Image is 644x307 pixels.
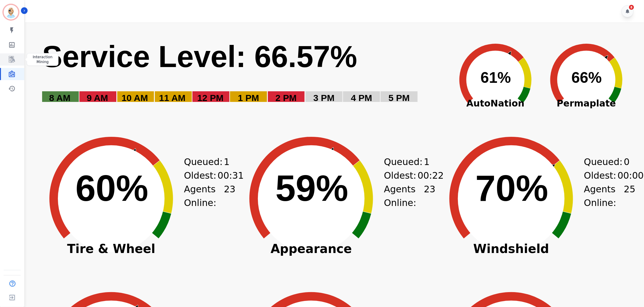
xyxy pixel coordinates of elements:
[184,169,229,182] div: Oldest:
[572,69,602,86] text: 66%
[218,169,244,182] span: 00:31
[75,168,148,208] text: 60%
[42,38,449,113] svg: Service Level: 0%
[224,182,235,210] span: 23
[275,168,348,208] text: 59%
[42,39,357,73] text: Service Level: 66.57%
[4,5,18,19] img: Bordered avatar
[629,5,634,10] div: 8
[475,168,548,208] text: 70%
[584,169,629,182] div: Oldest:
[384,155,429,169] div: Queued:
[584,155,629,169] div: Queued:
[624,182,636,210] span: 25
[384,182,435,210] div: Agents Online:
[159,93,185,103] text: 11 AM
[481,69,511,86] text: 61%
[424,182,435,210] span: 23
[418,169,444,182] span: 00:22
[224,155,230,169] span: 1
[197,93,224,103] text: 12 PM
[238,93,259,103] text: 1 PM
[424,155,430,169] span: 1
[351,93,372,103] text: 4 PM
[624,155,630,169] span: 0
[49,93,71,103] text: 8 AM
[313,93,335,103] text: 3 PM
[541,96,632,110] span: Permaplate
[584,182,636,210] div: Agents Online:
[184,155,229,169] div: Queued:
[389,93,410,103] text: 5 PM
[450,96,541,110] span: AutoNation
[275,93,297,103] text: 2 PM
[235,246,387,252] span: Appearance
[87,93,108,103] text: 9 AM
[384,169,429,182] div: Oldest:
[184,182,235,210] div: Agents Online:
[122,93,148,103] text: 10 AM
[35,246,187,252] span: Tire & Wheel
[435,246,587,252] span: Windshield
[618,169,644,182] span: 00:00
